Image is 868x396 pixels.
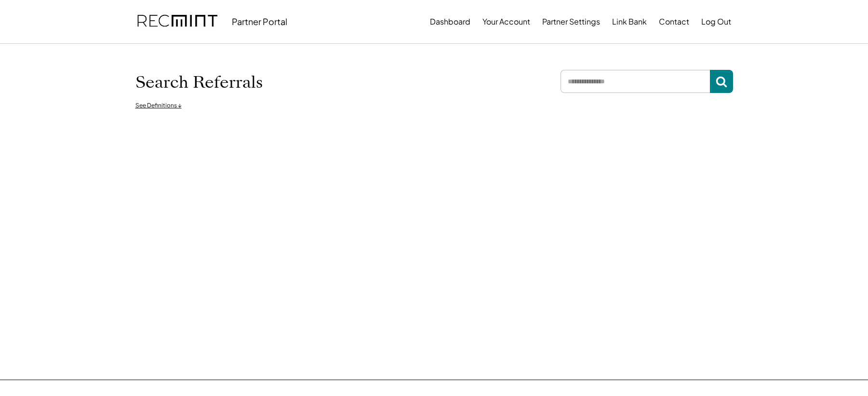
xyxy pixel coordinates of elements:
[430,12,470,31] button: Dashboard
[135,72,263,92] h1: Search Referrals
[701,12,731,31] button: Log Out
[232,16,287,27] div: Partner Portal
[542,12,600,31] button: Partner Settings
[659,12,689,31] button: Contact
[135,102,182,110] div: See Definitions ↓
[612,12,647,31] button: Link Bank
[137,5,217,38] img: recmint-logotype%403x.png
[482,12,530,31] button: Your Account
